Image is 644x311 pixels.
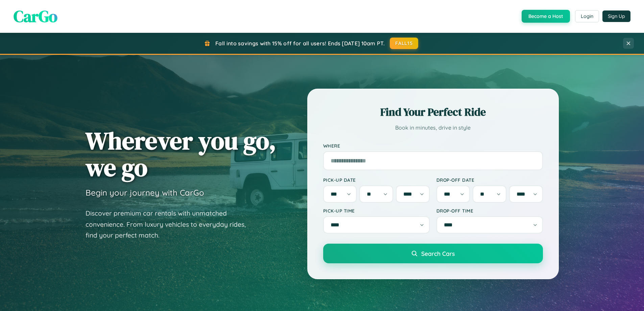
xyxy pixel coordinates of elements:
h2: Find Your Perfect Ride [323,105,543,119]
span: CarGo [14,5,57,27]
p: Discover premium car rentals with unmatched convenience. From luxury vehicles to everyday rides, ... [86,208,255,241]
button: FALL15 [390,38,418,49]
label: Pick-up Date [323,177,430,183]
span: Search Cars [421,250,455,257]
p: Book in minutes, drive in style [323,123,543,133]
h1: Wherever you go, we go [86,127,276,181]
button: Search Cars [323,244,543,263]
label: Pick-up Time [323,208,430,214]
button: Sign Up [602,10,630,22]
label: Drop-off Time [436,208,543,214]
label: Drop-off Date [436,177,543,183]
button: Login [575,10,599,22]
h3: Begin your journey with CarGo [86,187,204,198]
label: Where [323,143,543,149]
button: Become a Host [522,10,570,23]
span: Fall into savings with 15% off for all users! Ends [DATE] 10am PT. [215,40,385,47]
